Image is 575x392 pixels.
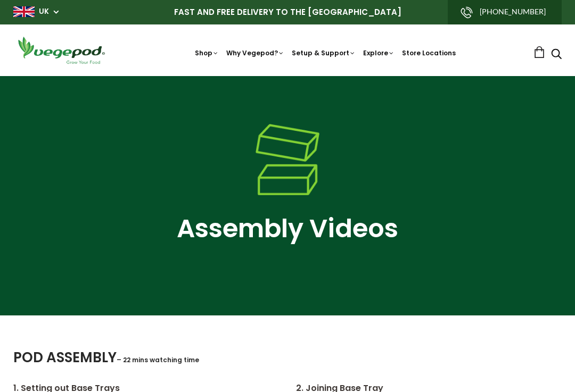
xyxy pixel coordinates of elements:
[39,6,49,17] a: UK
[551,49,562,61] a: Search
[195,48,219,57] a: Shop
[13,6,35,17] img: gb_large.png
[292,48,356,57] a: Setup & Support
[13,347,562,368] h3: POD ASSEMBLY
[117,355,199,364] span: – 22 mins watching time
[13,35,109,65] img: Vegepod
[256,124,319,195] img: Events icon
[226,48,284,57] a: Why Vegepod?
[363,48,395,57] a: Explore
[402,48,456,57] a: Store Locations
[13,210,562,248] h1: Assembly Videos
